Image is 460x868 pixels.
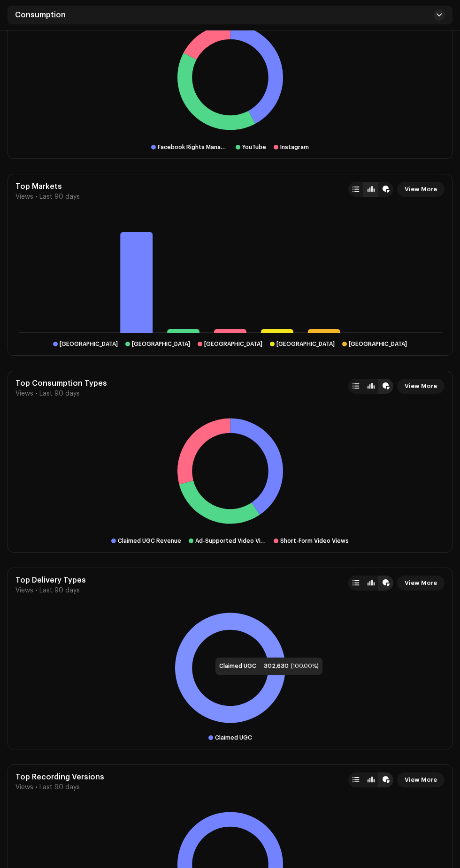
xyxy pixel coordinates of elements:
span: • [35,784,38,791]
div: United Arab Emirates [349,340,407,348]
div: Nepal [276,340,335,348]
div: Ad-Supported Video Views [195,537,266,545]
div: Top Consumption Types [15,379,107,388]
button: View More [397,576,445,591]
div: Top Delivery Types [15,576,86,585]
div: Top Recording Versions [15,772,104,782]
div: YouTube [242,143,266,151]
div: Saudi Arabia [204,340,262,348]
span: Views [15,784,33,791]
span: Last 90 days [39,390,80,397]
div: Claimed UGC [215,734,252,741]
span: View More [405,180,437,199]
div: India [60,340,118,348]
div: Top Markets [15,182,80,191]
span: Consumption [15,11,66,19]
div: Short-Form Video Views [280,537,349,545]
span: View More [405,377,437,396]
span: Views [15,390,33,397]
button: View More [397,182,445,197]
span: Last 90 days [39,193,80,201]
div: Facebook Rights Manager [158,143,229,151]
span: • [35,587,38,594]
span: Last 90 days [39,784,80,791]
span: Views [15,193,33,201]
span: Views [15,587,33,594]
div: Bangladesh [132,340,190,348]
button: View More [397,772,445,787]
button: View More [397,379,445,394]
div: Claimed UGC Revenue [118,537,181,545]
span: • [35,193,38,201]
div: Instagram [280,143,309,151]
span: View More [405,771,437,789]
span: Last 90 days [39,587,80,594]
span: View More [405,574,437,592]
span: • [35,390,38,397]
